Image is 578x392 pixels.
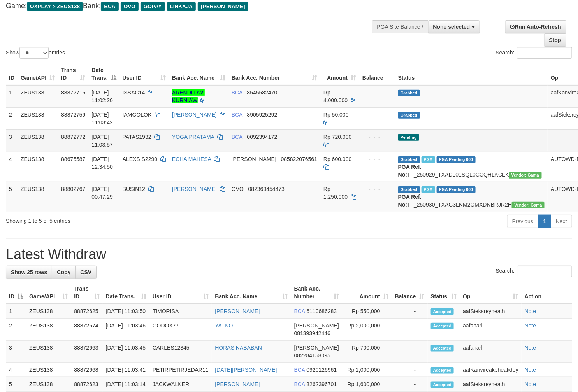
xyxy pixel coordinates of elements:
span: Copy 0920126961 to clipboard [307,367,337,373]
span: LINKAJA [167,2,196,11]
th: Balance [359,63,395,85]
input: Search: [517,266,572,277]
a: [PERSON_NAME] [172,186,217,192]
a: Note [525,322,536,329]
th: Op: activate to sort column ascending [460,282,522,304]
span: Copy [57,269,70,275]
td: [DATE] 11:03:14 [103,377,149,392]
span: Vendor URL: https://trx31.1velocity.biz [509,172,542,178]
a: Run Auto-Refresh [505,20,566,33]
td: [DATE] 11:03:41 [103,363,149,377]
span: ALEXSIS2290 [123,156,158,162]
a: Note [525,367,536,373]
span: BCA [232,89,242,96]
span: [PERSON_NAME] [294,345,339,351]
span: Copy 6110686283 to clipboard [307,308,337,314]
span: BUSIN12 [123,186,145,192]
td: Rp 550,000 [342,304,392,318]
td: - [392,304,428,318]
span: None selected [433,24,470,30]
a: Note [525,381,536,387]
td: ZEUS138 [26,341,71,363]
span: Marked by aafsreyleap [422,186,435,193]
td: Rp 700,000 [342,341,392,363]
a: Note [525,308,536,314]
span: Rp 1.250.000 [323,186,348,200]
a: [PERSON_NAME] [215,308,260,314]
td: ZEUS138 [18,182,58,212]
span: CSV [80,269,91,275]
td: ZEUS138 [26,318,71,341]
span: BCA [232,112,242,118]
a: 1 [538,215,551,228]
span: OVO [121,2,139,11]
td: 88872674 [71,318,102,341]
td: - [392,377,428,392]
span: OXPLAY > ZEUS138 [27,2,83,11]
th: Status [395,63,548,85]
span: BCA [101,2,118,11]
span: Accepted [431,345,454,352]
span: Rp 720.000 [323,134,351,140]
span: IAMGOLOK [123,112,152,118]
span: Accepted [431,367,454,374]
span: 88872759 [61,112,85,118]
span: Copy 8905925292 to clipboard [247,112,278,118]
select: Showentries [19,47,49,59]
td: [DATE] 11:03:50 [103,304,149,318]
td: [DATE] 11:03:45 [103,341,149,363]
span: 88675587 [61,156,85,162]
span: Copy 082284158095 to clipboard [294,352,330,359]
td: [DATE] 11:03:46 [103,318,149,341]
a: YOGA PRATAMA [172,134,214,140]
td: ZEUS138 [18,85,58,108]
th: Bank Acc. Number: activate to sort column ascending [291,282,342,304]
td: aafKanvireakpheakdey [460,363,522,377]
th: Amount: activate to sort column ascending [342,282,392,304]
span: Rp 50.000 [323,112,349,118]
span: [DATE] 11:03:57 [91,134,113,148]
td: 2 [6,107,18,129]
label: Search: [496,266,572,277]
span: Copy 082369454473 to clipboard [248,186,285,192]
th: Status: activate to sort column ascending [428,282,460,304]
a: ARENDI DWI KURNIAW [172,89,205,103]
td: - [392,318,428,341]
th: Trans ID: activate to sort column ascending [58,63,88,85]
div: PGA Site Balance / [372,20,428,33]
th: Trans ID: activate to sort column ascending [71,282,102,304]
th: Game/API: activate to sort column ascending [18,63,58,85]
td: ZEUS138 [18,129,58,152]
th: Balance: activate to sort column ascending [392,282,428,304]
td: ZEUS138 [18,152,58,182]
b: PGA Ref. No: [398,164,422,178]
span: Rp 600.000 [323,156,351,162]
h4: Game: Bank: [6,2,378,10]
th: User ID: activate to sort column ascending [149,282,212,304]
td: 88872663 [71,341,102,363]
td: - [392,341,428,363]
th: Bank Acc. Name: activate to sort column ascending [212,282,291,304]
span: 88872772 [61,134,85,140]
td: TIMORISA [149,304,212,318]
th: ID: activate to sort column descending [6,282,26,304]
td: 4 [6,363,26,377]
span: [DATE] 11:02:20 [91,89,113,103]
span: BCA [294,367,305,373]
span: BCA [232,134,242,140]
td: Rp 2,000,000 [342,363,392,377]
td: 1 [6,85,18,108]
a: Previous [507,215,538,228]
th: Bank Acc. Number: activate to sort column ascending [228,63,320,85]
td: GODOX77 [149,318,212,341]
td: TF_250929_TXADL01SQL0CCQHLKCLK [395,152,548,182]
th: User ID: activate to sort column ascending [119,63,169,85]
td: - [392,363,428,377]
span: OVO [232,186,244,192]
span: ISSAC14 [123,89,145,96]
span: Copy 8545582470 to clipboard [247,89,278,96]
span: [DATE] 12:34:50 [91,156,113,170]
td: 5 [6,377,26,392]
td: PETIRPETIRJEDAR11 [149,363,212,377]
td: Rp 2,000,000 [342,318,392,341]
